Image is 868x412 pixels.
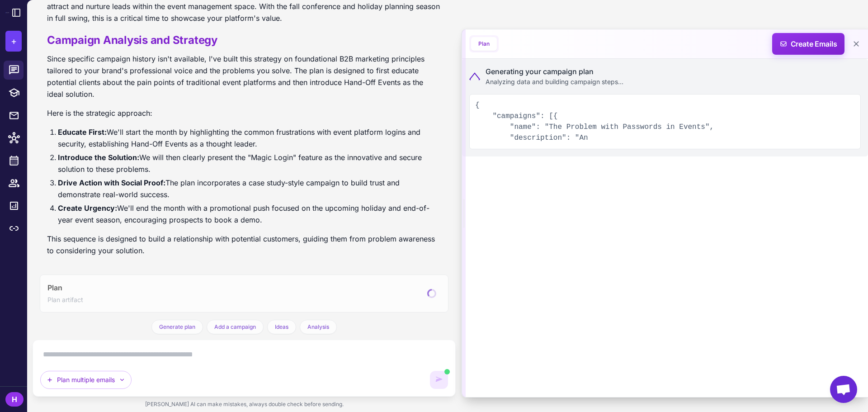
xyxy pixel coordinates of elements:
div: Analyzing data and building campaign steps... [486,77,623,87]
div: H [5,392,24,407]
span: AI is generating content. You can still type but cannot send yet. [444,369,450,374]
span: Analysis [307,323,329,331]
span: Create Emails [769,33,848,55]
button: Analysis [300,320,337,334]
li: We will then clearly present the "Magic Login" feature as the innovative and secure solution to t... [58,152,441,175]
span: Ideas [275,323,288,331]
li: The plan incorporates a case study-style campaign to build trust and demonstrate real-world success. [58,177,441,200]
button: Plan multiple emails [40,371,132,389]
div: Generating your campaign plan [486,66,623,77]
img: Raleon Logo [5,12,9,13]
p: This sequence is designed to build a relationship with potential customers, guiding them from pro... [47,233,441,256]
svg: {/* Using primary purple for spinner */} [427,289,437,298]
strong: Educate First: [58,128,107,137]
p: Since specific campaign history isn't available, I've built this strategy on foundational B2B mar... [47,53,441,100]
button: Create Emails [772,33,844,55]
strong: Introduce the Solution: [58,153,139,162]
p: Here is the strategic approach: [47,107,441,119]
li: We'll start the month by highlighting the common frustrations with event platform logins and secu... [58,126,441,150]
span: + [11,34,17,48]
strong: Create Urgency: [58,204,117,213]
span: Plan [47,282,62,293]
button: + [5,31,22,52]
button: Ideas [267,320,296,334]
button: Add a campaign [207,320,264,334]
h2: Campaign Analysis and Strategy [47,33,441,47]
div: Open chat [830,376,857,403]
span: Add a campaign [214,323,256,331]
span: Plan artifact [47,295,83,305]
button: Generate plan [151,320,203,334]
li: We'll end the month with a promotional push focused on the upcoming holiday and end-of-year event... [58,202,441,226]
pre: { "campaigns": [{ "name": "The Problem with Passwords in Events", "description": "An [469,94,861,149]
strong: Drive Action with Social Proof: [58,178,165,187]
span: Generate plan [159,323,195,331]
button: AI is generating content. You can keep typing but cannot send until it completes. [430,371,448,389]
div: [PERSON_NAME] AI can make mistakes, always double check before sending. [33,397,456,412]
button: Plan [471,37,497,51]
button: View generated Plan [40,275,448,313]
